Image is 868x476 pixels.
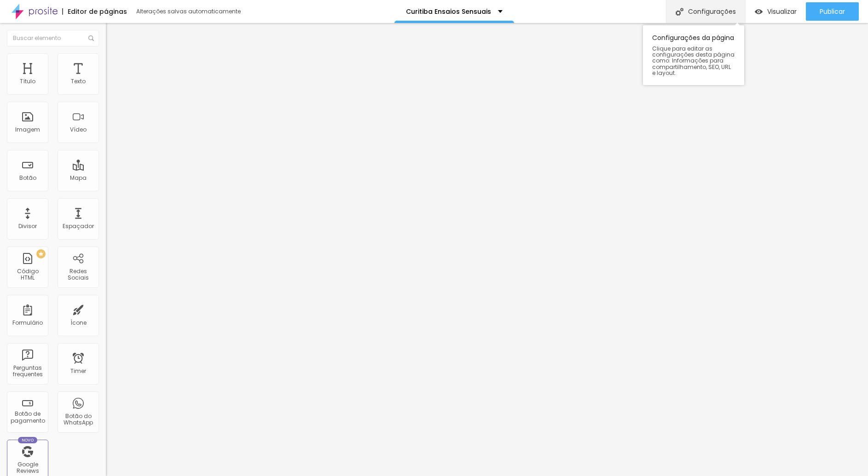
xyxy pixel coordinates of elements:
[106,23,868,476] iframe: Editor
[746,2,806,21] button: Visualizar
[18,223,37,229] div: Divisor
[136,9,242,14] div: Alterações salvas automaticamente
[70,175,87,181] div: Mapa
[70,368,86,374] div: Timer
[643,25,744,85] div: Configurações da página
[9,365,46,378] div: Perguntas frequentes
[406,8,491,15] p: Curitiba Ensaios Sensuais
[70,320,87,326] div: Ícone
[767,8,797,15] span: Visualizar
[20,78,35,85] div: Título
[9,461,46,475] div: Google Reviews
[60,413,96,426] div: Botão do WhatsApp
[12,320,43,326] div: Formulário
[19,175,36,181] div: Botão
[806,2,859,21] button: Publicar
[15,126,40,133] div: Imagem
[62,8,127,15] div: Editor de páginas
[7,30,99,46] input: Buscar elemento
[9,268,46,281] div: Código HTML
[63,223,94,229] div: Espaçador
[676,8,683,16] img: Icone
[9,411,46,424] div: Botão de pagamento
[60,268,96,281] div: Redes Sociais
[18,437,38,443] div: Novo
[88,35,94,41] img: Icone
[755,8,763,16] img: view-1.svg
[820,8,845,15] span: Publicar
[71,78,86,85] div: Texto
[70,126,87,133] div: Vídeo
[652,46,735,76] span: Clique para editar as configurações desta página como: Informações para compartilhamento, SEO, UR...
